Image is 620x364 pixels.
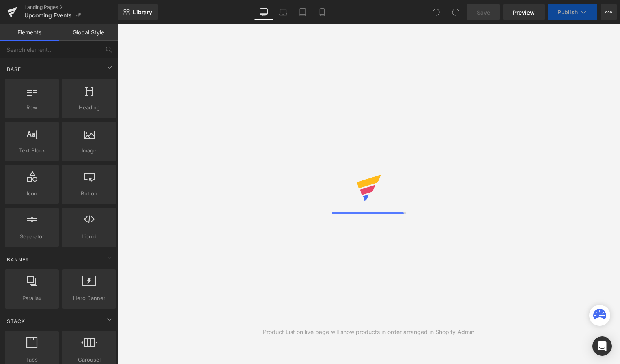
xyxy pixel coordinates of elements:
a: Landing Pages [24,4,118,11]
span: Carousel [65,355,114,364]
span: Preview [513,8,535,17]
div: Open Intercom Messenger [592,336,612,356]
span: Library [133,9,152,16]
a: New Library [118,4,158,20]
a: Preview [503,4,545,20]
span: Base [6,65,22,73]
span: Image [65,146,114,155]
span: Row [7,103,56,112]
span: Separator [7,232,56,241]
button: Publish [548,4,597,20]
a: Global Style [59,24,118,41]
span: Publish [558,9,578,15]
span: Banner [6,256,30,263]
a: Laptop [273,4,293,20]
button: Redo [448,4,464,20]
span: Stack [6,317,26,325]
button: More [601,4,617,20]
span: Upcoming Events [24,12,72,19]
span: Parallax [7,294,56,302]
a: Mobile [312,4,332,20]
span: Hero Banner [65,294,114,302]
span: Text Block [7,146,56,155]
span: Button [65,189,114,198]
span: Liquid [65,232,114,241]
a: Desktop [254,4,273,20]
button: Undo [428,4,444,20]
span: Tabs [7,355,56,364]
span: Icon [7,189,56,198]
a: Tablet [293,4,312,20]
span: Heading [65,103,114,112]
div: Product List on live page will show products in order arranged in Shopify Admin [263,328,474,336]
span: Save [477,8,490,17]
